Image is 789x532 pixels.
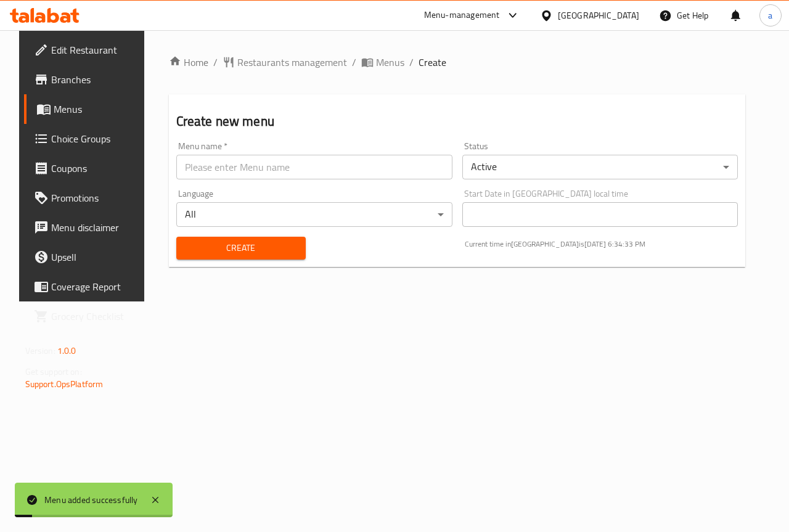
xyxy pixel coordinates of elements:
div: All [176,202,452,227]
a: Restaurants management [223,55,347,70]
span: Upsell [51,250,141,264]
h2: Create new menu [176,112,738,131]
span: Coupons [51,161,141,176]
span: Create [186,240,296,256]
span: Create [419,55,446,70]
div: [GEOGRAPHIC_DATA] [558,9,639,22]
span: Menu disclaimer [51,220,141,235]
nav: breadcrumb [169,55,746,70]
a: Menus [361,55,404,70]
span: Choice Groups [51,131,141,146]
a: Menus [24,94,151,124]
div: Menu added successfully [44,493,138,507]
a: Grocery Checklist [24,301,151,331]
div: Active [462,155,738,179]
a: Coverage Report [24,272,151,301]
li: / [409,55,414,70]
li: / [213,55,218,70]
span: Branches [51,72,141,87]
span: Grocery Checklist [51,309,141,324]
button: Create [176,237,306,260]
span: 1.0.0 [57,343,76,359]
span: Menus [54,102,141,117]
li: / [352,55,356,70]
a: Promotions [24,183,151,213]
a: Choice Groups [24,124,151,153]
a: Menu disclaimer [24,213,151,242]
div: Menu-management [424,8,500,23]
p: Current time in [GEOGRAPHIC_DATA] is [DATE] 6:34:33 PM [465,239,738,250]
input: Please enter Menu name [176,155,452,179]
span: Coverage Report [51,279,141,294]
span: Get support on: [25,364,82,380]
a: Upsell [24,242,151,272]
a: Branches [24,65,151,94]
span: Promotions [51,190,141,205]
span: Version: [25,343,55,359]
a: Support.OpsPlatform [25,376,104,392]
a: Home [169,55,208,70]
span: Restaurants management [237,55,347,70]
span: Edit Restaurant [51,43,141,57]
span: a [768,9,772,22]
span: Menus [376,55,404,70]
a: Edit Restaurant [24,35,151,65]
a: Coupons [24,153,151,183]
